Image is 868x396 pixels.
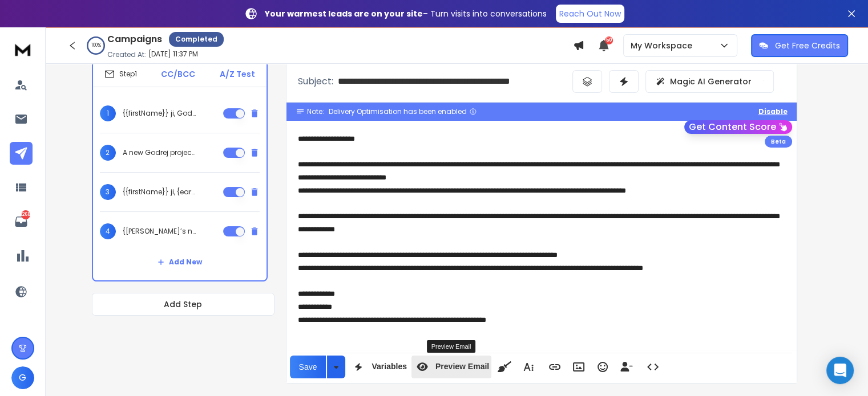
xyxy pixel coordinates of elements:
[826,357,854,384] div: Open Intercom Messenger
[518,356,539,378] button: More Text
[92,293,274,316] button: Add Step
[775,40,840,51] p: Get Free Credits
[645,70,774,93] button: Magic AI Generator
[220,68,255,80] p: A/Z Test
[670,76,752,87] p: Magic AI Generator
[544,356,566,378] button: Insert Link (Ctrl+K)
[100,223,116,239] span: 4
[616,356,637,378] button: Insert Unsubscribe Link
[92,60,268,281] li: Step1CC/BCCA/Z Test1{{firstName}} ji, Godrej Launch in [GEOGRAPHIC_DATA]2A new Godrej project in ...
[100,145,116,161] span: 2
[11,366,34,389] button: G
[123,187,196,197] p: {{firstName}} ji, {early look|quick preview} at [PERSON_NAME]’s new launch in {[GEOGRAPHIC_DATA]|...
[148,251,211,273] button: Add New
[348,356,409,378] button: Variables
[123,227,196,236] p: {[PERSON_NAME]’s new|Upcoming Godrej} project in {[GEOGRAPHIC_DATA]|[GEOGRAPHIC_DATA]|[GEOGRAPHIC...
[107,50,146,59] p: Created At:
[298,75,333,88] p: Subject:
[559,8,621,19] p: Reach Out Now
[765,136,792,148] div: Beta
[290,356,326,378] button: Save
[265,8,547,19] p: – Turn visits into conversations
[631,40,697,51] p: My Workspace
[433,362,491,371] span: Preview Email
[11,39,34,60] img: logo
[592,356,613,378] button: Emoticons
[568,356,590,378] button: Insert Image (Ctrl+P)
[91,42,101,49] p: 100 %
[684,120,792,134] button: Get Content Score
[123,148,196,157] p: A new Godrej project in {[GEOGRAPHIC_DATA]|[GEOGRAPHIC_DATA]|[GEOGRAPHIC_DATA]}
[10,210,33,233] a: 1268
[104,69,137,79] div: Step 1
[123,109,196,118] p: {{firstName}} ji, Godrej Launch in [GEOGRAPHIC_DATA]
[148,50,198,59] p: [DATE] 11:37 PM
[329,107,477,116] div: Delivery Optimisation has been enabled
[427,340,476,353] div: Preview Email
[100,105,116,121] span: 1
[411,356,491,378] button: Preview Email
[21,210,30,219] p: 1268
[107,32,162,46] h1: Campaigns
[758,107,788,116] button: Disable
[556,5,624,23] a: Reach Out Now
[161,68,195,80] p: CC/BCC
[169,32,224,47] div: Completed
[307,107,324,116] span: Note:
[369,362,409,371] span: Variables
[100,184,116,200] span: 3
[642,356,664,378] button: Code View
[751,34,848,57] button: Get Free Credits
[265,8,423,19] strong: Your warmest leads are on your site
[605,36,613,44] span: 50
